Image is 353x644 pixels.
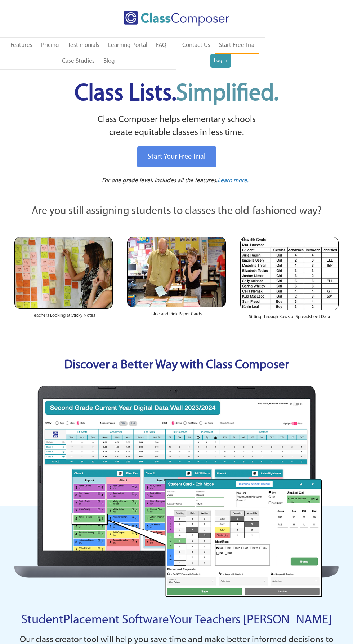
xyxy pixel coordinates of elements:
[7,38,36,53] a: Features
[152,38,170,53] a: FAQ
[176,38,265,68] nav: Header Menu
[14,356,339,375] p: Discover a Better Way with Class Composer
[58,53,98,69] a: Case Studies
[63,614,169,627] a: Placement Software
[102,178,218,184] span: For one grade level. Includes all the features.
[14,237,113,309] img: Teachers Looking at Sticky Notes
[7,113,346,140] p: Class Composer helps elementary schools create equitable classes in less time.
[14,386,339,597] img: monitor trans 3
[75,82,278,106] span: Class Lists.
[104,38,151,53] a: Learning Portal
[100,53,119,69] a: Blog
[14,309,113,326] div: Teachers Looking at Sticky Notes
[179,38,214,53] a: Contact Us
[210,54,231,68] a: Log In
[127,307,225,325] div: Blue and Pink Paper Cards
[137,146,216,167] a: Start Your Free Trial
[64,38,103,53] a: Testimonials
[14,612,339,630] p: Student Your Teachers [PERSON_NAME]
[176,82,278,106] span: Simplified.
[240,237,339,310] img: Spreadsheets
[127,237,225,307] img: Blue and Pink Paper Cards
[218,176,249,185] a: Learn more.
[240,310,339,328] div: Sifting Through Rows of Spreadsheet Data
[218,178,249,184] span: Learn more.
[124,11,229,26] img: Class Composer
[14,203,339,219] p: Are you still assigning students to classes the old-fashioned way?
[148,153,206,161] span: Start Your Free Trial
[215,38,259,54] a: Start Free Trial
[37,38,63,53] a: Pricing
